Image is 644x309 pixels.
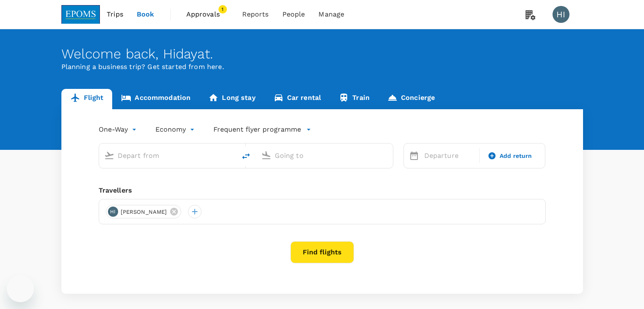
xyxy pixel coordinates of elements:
input: Going to [275,149,375,162]
a: Car rental [265,89,330,109]
a: Concierge [379,89,444,109]
span: Reports [242,9,269,19]
iframe: Button to launch messaging window [7,275,34,302]
p: Frequent flyer programme [213,124,301,135]
a: Long stay [199,89,264,109]
span: Manage [318,9,344,19]
div: HI [108,207,118,217]
a: Train [330,89,379,109]
button: Frequent flyer programme [213,124,311,135]
input: Depart from [118,149,218,162]
div: Welcome back , Hidayat . [61,46,583,62]
span: Approvals [186,9,229,19]
div: One-Way [99,123,138,136]
div: Travellers [99,185,546,196]
span: Book [137,9,155,19]
span: Add return [500,152,532,160]
button: Find flights [290,241,354,263]
button: Open [387,154,389,156]
a: Flight [61,89,113,109]
button: delete [236,146,256,166]
button: Open [230,154,232,156]
span: [PERSON_NAME] [116,208,172,216]
span: Trips [107,9,123,19]
span: 1 [218,5,227,14]
p: Departure [424,151,474,161]
img: EPOMS SDN BHD [61,5,100,24]
div: HI[PERSON_NAME] [106,205,182,218]
div: Economy [155,123,196,136]
a: Accommodation [112,89,199,109]
div: HI [553,6,569,23]
p: Planning a business trip? Get started from here. [61,62,583,72]
span: People [282,9,305,19]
